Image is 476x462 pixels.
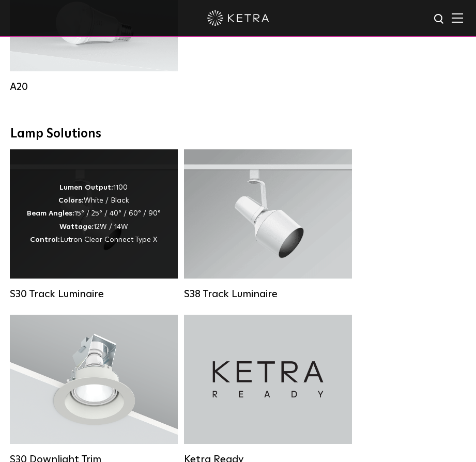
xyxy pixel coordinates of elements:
span: Lutron Clear Connect Type X [60,236,157,243]
strong: Beam Angles: [27,210,74,217]
div: Lamp Solutions [10,127,466,142]
strong: Control: [30,236,60,243]
img: ketra-logo-2019-white [207,10,269,26]
div: S30 Track Luminaire [10,288,178,300]
div: 1100 White / Black 15° / 25° / 40° / 60° / 90° 12W / 14W [27,181,161,247]
a: S30 Track Luminaire Lumen Output:1100Colors:White / BlackBeam Angles:15° / 25° / 40° / 60° / 90°W... [10,149,178,299]
img: Hamburger%20Nav.svg [452,13,463,23]
a: S38 Track Luminaire Lumen Output:1100Colors:White / BlackBeam Angles:10° / 25° / 40° / 60°Wattage... [184,149,352,299]
strong: Lumen Output: [59,184,113,191]
img: search icon [433,13,446,26]
strong: Wattage: [59,223,94,230]
div: A20 [10,81,178,93]
strong: Colors: [58,197,84,204]
div: S38 Track Luminaire [184,288,352,300]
